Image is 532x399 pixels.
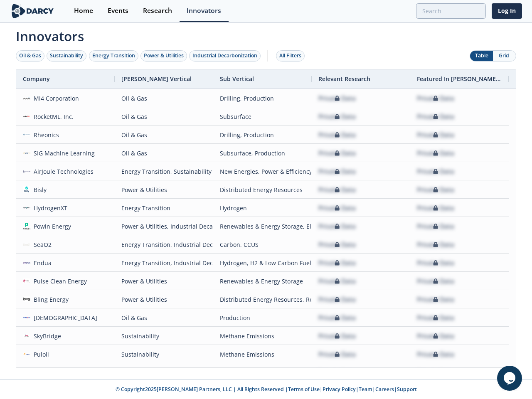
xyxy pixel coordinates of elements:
div: Bling Energy [30,291,69,308]
div: Oil & Gas [121,89,207,107]
div: SIG Machine Learning [30,144,95,162]
div: Private Data [318,108,356,126]
div: Sustainability [121,364,207,382]
div: Private Data [417,272,454,290]
a: Support [397,386,417,393]
img: 01eacff9-2590-424a-bbcc-4c5387c69fda [23,149,30,157]
div: Private Data [417,126,454,144]
div: Private Data [417,236,454,254]
div: Renewables & Energy Storage [220,272,305,290]
span: Sub Vertical [220,75,254,83]
button: Sustainability [47,50,86,62]
span: Innovators [10,23,522,46]
div: Events [108,7,128,14]
div: Subsurface [220,108,305,126]
div: Private Data [318,144,356,162]
div: Private Data [318,236,356,254]
img: 1675207601510-mi4-logo.png [23,94,30,102]
div: Private Data [417,89,454,107]
div: Private Data [318,254,356,272]
div: Power & Utilities [144,52,184,59]
div: Private Data [318,272,356,290]
div: Energy Transition, Industrial Decarbonization [121,254,207,272]
img: e5bee77d-ccbb-4db0-ac8b-b691e7d87c4e [23,241,30,248]
img: 621acaf9-556e-4419-85b5-70931944e7fa [23,332,30,340]
div: Sustainability [121,345,207,363]
div: Subsurface, Production [220,144,305,162]
div: Private Data [417,217,454,235]
img: 778cf4a7-a5ff-43f9-be77-0f2981bd192a [23,167,30,175]
a: Team [359,386,372,393]
div: HydrogenXT [30,199,68,217]
p: © Copyright 2025 [PERSON_NAME] Partners, LLC | All Rights Reserved | | | | | [12,386,520,393]
div: Sustainability [121,327,207,345]
div: Methane Emissions [220,327,305,345]
div: Oil & Gas [121,144,207,162]
a: Terms of Use [288,386,320,393]
div: Private Data [417,364,454,382]
div: Powin Energy [30,217,71,235]
div: RocketML, Inc. [30,108,74,126]
div: Private Data [417,144,454,162]
div: Research [143,7,172,14]
div: Private Data [318,309,356,327]
div: Distributed Energy Resources [220,181,305,199]
div: SeaO2 [30,236,52,254]
div: Pulse Clean Energy [30,272,87,290]
div: Private Data [318,327,356,345]
div: Innovators [187,7,221,14]
div: Private Data [417,108,454,126]
button: Energy Transition [89,50,138,62]
div: Oil & Gas [19,52,41,59]
div: Oil & Gas [121,309,207,327]
div: Oil & Gas [121,126,207,144]
div: [DEMOGRAPHIC_DATA] [30,309,98,327]
div: Private Data [417,254,454,272]
div: Bisly [30,181,47,199]
div: Power & Utilities [121,272,207,290]
div: [PERSON_NAME] [30,364,81,382]
div: Hydrogen, H2 & Low Carbon Fuels [220,254,305,272]
div: AirJoule Technologies [30,163,94,180]
img: 374cc3f8-e316-4d0b-98ba-c6da42083bd5 [23,277,30,285]
div: Private Data [318,126,356,144]
div: Energy Transition [92,52,135,59]
button: Grid [493,51,516,61]
input: Advanced Search [416,3,486,19]
a: Careers [375,386,394,393]
img: 2e1f9119-5bf9-45a5-b77a-3ae5b69f3884 [23,350,30,358]
div: Private Data [417,309,454,327]
div: Carbon, CCUS [220,236,305,254]
div: SkyBridge [30,327,62,345]
div: Industrial Decarbonization [192,52,257,59]
a: Log In [492,3,522,19]
div: Mi4 Corporation [30,89,79,107]
div: Endua [30,254,52,272]
div: Private Data [417,291,454,308]
div: Private Data [318,291,356,308]
img: 6be74745-e7f4-4809-9227-94d27c50fd57 [23,131,30,138]
div: Private Data [417,181,454,199]
img: 1617133434687-Group%202%402x.png [23,222,30,230]
div: Power & Utilities [121,181,207,199]
img: b12a5cbc-c4e5-4c0d-9a12-6529d5f58ccf [23,204,30,212]
a: Privacy Policy [323,386,356,393]
div: Private Data [417,327,454,345]
span: Relevant Research [318,75,370,83]
div: Private Data [318,217,356,235]
img: afbd1d62-d648-4161-a523-b7d1f4fa8ef0 [23,186,30,193]
img: c02d1a0e-7d87-4977-9ee8-54ae14501f67 [23,296,30,303]
span: [PERSON_NAME] Vertical [121,75,192,83]
div: Drilling, Production [220,89,305,107]
div: Production [220,309,305,327]
div: Oil & Gas [121,108,207,126]
div: Private Data [318,345,356,363]
div: Private Data [318,181,356,199]
img: 1986befd-76e6-433f-956b-27dc47f67c60 [23,113,30,120]
div: Drilling, Production [220,126,305,144]
div: Renewables & Energy Storage, Electrification & Efficiency [220,217,305,235]
div: Home [74,7,93,14]
div: Energy Transition, Industrial Decarbonization [121,236,207,254]
div: Sustainability [50,52,83,59]
div: Puloli [30,345,49,363]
